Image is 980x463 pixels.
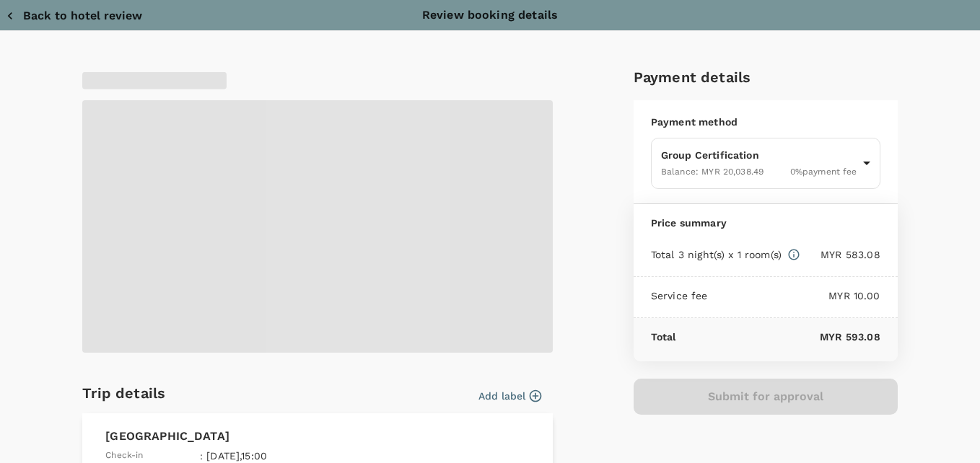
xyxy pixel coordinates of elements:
[790,167,857,177] span: 0 % payment fee
[661,167,764,177] span: Balance : MYR 20,038.49
[708,288,880,303] p: MYR 10.00
[206,449,399,463] p: [DATE] , 15:00
[200,449,203,463] span: :
[651,138,880,189] div: Group CertificationBalance: MYR 20,038.490%payment fee
[6,9,142,23] button: Back to hotel review
[651,288,708,303] p: Service fee
[651,247,782,262] p: Total 3 night(s) x 1 room(s)
[800,247,880,262] p: MYR 583.08
[651,216,880,230] p: Price summary
[676,330,880,344] p: MYR 593.08
[105,449,143,463] span: Check-in
[651,330,676,344] p: Total
[661,148,857,162] p: Group Certification
[105,428,530,445] p: [GEOGRAPHIC_DATA]
[651,115,880,129] p: Payment method
[422,6,558,24] p: Review booking details
[82,382,165,405] h6: Trip details
[478,389,541,403] button: Add label
[634,66,898,89] h6: Payment details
